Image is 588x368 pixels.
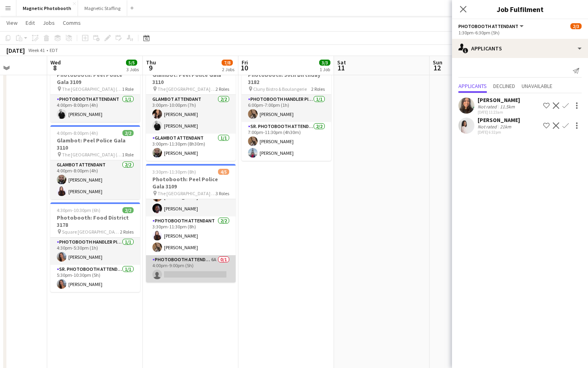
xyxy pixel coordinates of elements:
span: 4:00pm-8:00pm (4h) [57,130,98,136]
app-job-card: 3:30pm-11:30pm (8h)4/5Photobooth: Peel Police Gala 3109 The [GEOGRAPHIC_DATA] ([GEOGRAPHIC_DATA])... [146,164,236,282]
app-job-card: 4:00pm-8:00pm (4h)2/2Glambot: Peel Police Gala 3110 The [GEOGRAPHIC_DATA] ([GEOGRAPHIC_DATA])1 Ro... [50,125,140,199]
span: The [GEOGRAPHIC_DATA] ([GEOGRAPHIC_DATA]) [62,86,122,92]
span: 3/3 [319,60,330,66]
div: Applicants [452,39,588,58]
div: 1 Job [320,66,330,72]
span: The [GEOGRAPHIC_DATA] ([GEOGRAPHIC_DATA]) [158,190,216,196]
span: Thu [146,59,156,66]
app-job-card: 3:00pm-11:30pm (8h30m)3/3Glambot: Peel Police Gala 3110 The [GEOGRAPHIC_DATA] ([GEOGRAPHIC_DATA])... [146,60,236,161]
span: Photobooth Attendant [458,23,518,29]
span: Wed [50,59,61,66]
span: 1 Role [122,86,134,92]
span: 1 Role [122,152,134,158]
span: 5/5 [126,60,137,66]
app-job-card: 4:30pm-10:30pm (6h)2/2Photobooth: Food District 3178 Square [GEOGRAPHIC_DATA] [GEOGRAPHIC_DATA]2 ... [50,202,140,292]
h3: Photobooth: Food District 3178 [50,214,140,228]
app-card-role: Photobooth Handler Pick-Up/Drop-Off1/14:30pm-5:30pm (1h)[PERSON_NAME] [50,238,140,265]
div: Not rated [478,124,498,130]
div: 11.5km [498,104,516,110]
span: 2/2 [122,207,134,213]
button: Photobooth Attendant [458,23,525,29]
span: Fri [242,59,248,66]
app-card-role: Glambot Attendant2/24:00pm-8:00pm (4h)[PERSON_NAME][PERSON_NAME] [50,160,140,199]
div: 1:30pm-6:30pm (5h) [458,30,582,36]
span: 4:30pm-10:30pm (6h) [57,207,100,213]
div: [DATE] [6,46,25,54]
div: [PERSON_NAME] [478,96,520,104]
span: Jobs [43,19,55,26]
div: [PERSON_NAME] [478,116,520,124]
app-card-role: Glambot Attendant1/13:00pm-11:30pm (8h30m)[PERSON_NAME] [146,134,236,161]
span: 3 Roles [216,190,229,196]
a: Edit [22,18,38,28]
span: Week 41 [26,47,46,53]
app-card-role: Photobooth Attendant1/14:00pm-8:00pm (4h)[PERSON_NAME] [50,95,140,122]
button: Magnetic Photobooth [16,0,78,16]
span: 4/5 [218,169,229,175]
span: 8 [49,63,61,72]
app-job-card: 6:00pm-11:30pm (5h30m)3/3Photobooth: 30th Birthday 3182 Cluny Bistro & Boulangerie2 RolesPhotoboo... [242,60,331,161]
span: 2 Roles [216,86,229,92]
a: Jobs [40,18,58,28]
h3: Job Fulfilment [452,4,588,14]
div: EDT [50,47,58,53]
span: View [6,19,18,26]
div: 21km [498,124,513,130]
app-card-role: Photobooth Attendant2/23:30pm-11:30pm (8h)[PERSON_NAME][PERSON_NAME] [146,216,236,255]
app-card-role: Glambot Attendant2/23:00pm-10:00pm (7h)[PERSON_NAME][PERSON_NAME] [146,95,236,134]
span: 2 Roles [120,229,134,235]
span: Sat [337,59,346,66]
span: 10 [240,63,248,72]
app-card-role: Sr. Photobooth Attendant2/27:00pm-11:30pm (4h30m)[PERSON_NAME][PERSON_NAME] [242,122,331,161]
app-card-role: Photobooth Attendant6A0/14:00pm-9:00pm (5h) [146,255,236,282]
span: Cluny Bistro & Boulangerie [253,86,307,92]
span: 2/3 [570,23,582,29]
span: 11 [336,63,346,72]
span: The [GEOGRAPHIC_DATA] ([GEOGRAPHIC_DATA]) [158,86,216,92]
span: Applicants [458,83,487,89]
h3: Glambot: Peel Police Gala 3110 [50,137,140,151]
a: Comms [60,18,84,28]
span: 3:30pm-11:30pm (8h) [152,169,196,175]
span: Comms [63,19,81,26]
span: Square [GEOGRAPHIC_DATA] [GEOGRAPHIC_DATA] [62,229,120,235]
div: Not rated [478,104,498,110]
button: Magnetic Staffing [78,0,127,16]
h3: Photobooth: 30th Birthday 3182 [242,71,331,86]
div: 2 Jobs [222,66,234,72]
h3: Photobooth: Peel Police Gala 3109 [146,176,236,190]
span: 2 Roles [311,86,325,92]
app-card-role: Sr. Photobooth Attendant1/15:30pm-10:30pm (5h)[PERSON_NAME] [50,265,140,292]
div: [DATE] 11:23am [478,110,520,115]
app-job-card: 4:00pm-8:00pm (4h)1/1Photobooth: Peel Police Gala 3109 The [GEOGRAPHIC_DATA] ([GEOGRAPHIC_DATA])1... [50,60,140,122]
h3: Glambot: Peel Police Gala 3110 [146,71,236,86]
div: 3 Jobs [126,66,139,72]
h3: Photobooth: Peel Police Gala 3109 [50,71,140,86]
span: 2/2 [122,130,134,136]
app-card-role: Photobooth Handler Pick-Up/Drop-Off1/16:00pm-7:00pm (1h)[PERSON_NAME] [242,95,331,122]
span: 12 [432,63,442,72]
span: The [GEOGRAPHIC_DATA] ([GEOGRAPHIC_DATA]) [62,152,122,158]
span: 9 [145,63,156,72]
a: View [3,18,21,28]
span: Declined [493,83,515,89]
span: Sun [433,59,442,66]
span: Edit [26,19,35,26]
div: [DATE] 6:32pm [478,130,520,135]
span: Unavailable [522,83,552,89]
span: 7/8 [222,60,233,66]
